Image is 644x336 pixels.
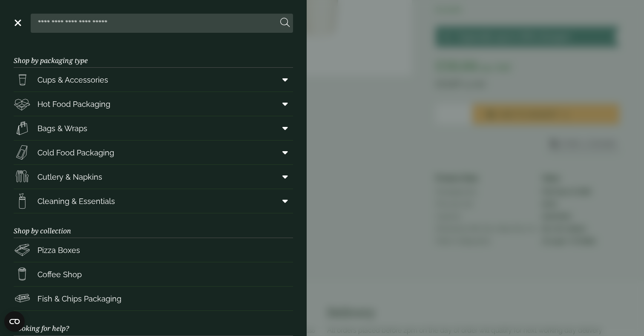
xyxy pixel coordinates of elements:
[37,98,110,110] span: Hot Food Packaging
[37,244,80,256] span: Pizza Boxes
[37,171,102,183] span: Cutlery & Napkins
[14,290,31,307] img: FishNchip_box.svg
[37,74,108,86] span: Cups & Accessories
[14,71,31,88] img: PintNhalf_cup.svg
[14,95,31,112] img: Deli_box.svg
[14,165,293,189] a: Cutlery & Napkins
[14,238,293,262] a: Pizza Boxes
[14,192,31,210] img: open-wipe.svg
[14,168,31,185] img: Cutlery.svg
[14,287,293,310] a: Fish & Chips Packaging
[14,241,31,258] img: Pizza_boxes.svg
[37,293,121,304] span: Fish & Chips Packaging
[14,311,293,336] h3: Looking for help?
[37,195,115,207] span: Cleaning & Essentials
[14,116,293,140] a: Bags & Wraps
[14,68,293,92] a: Cups & Accessories
[14,43,293,68] h3: Shop by packaging type
[4,311,25,332] button: Open CMP widget
[37,123,87,134] span: Bags & Wraps
[37,147,114,158] span: Cold Food Packaging
[14,92,293,116] a: Hot Food Packaging
[14,266,31,283] img: HotDrink_paperCup.svg
[14,144,31,161] img: Sandwich_box.svg
[14,120,31,137] img: Paper_carriers.svg
[14,189,293,213] a: Cleaning & Essentials
[37,269,82,280] span: Coffee Shop
[14,262,293,286] a: Coffee Shop
[14,141,293,164] a: Cold Food Packaging
[14,213,293,238] h3: Shop by collection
